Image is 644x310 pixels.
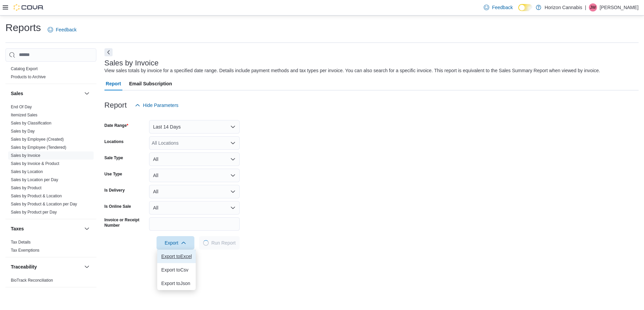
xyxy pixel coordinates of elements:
img: Cova [14,4,44,11]
label: Is Online Sale [104,204,131,209]
a: Sales by Day [11,129,35,134]
a: Sales by Employee (Created) [11,137,64,142]
div: Traceability [5,276,96,287]
span: Itemized Sales [11,112,38,118]
a: Sales by Classification [11,121,51,125]
button: Export toCsv [157,263,196,277]
button: Taxes [83,225,91,233]
a: Sales by Employee (Tendered) [11,145,66,150]
span: Sales by Day [11,129,35,134]
a: Sales by Location per Day [11,177,58,182]
label: Locations [104,139,124,144]
label: Use Type [104,171,122,177]
a: Products to Archive [11,75,46,79]
button: Hide Parameters [132,98,181,112]
label: Date Range [104,123,128,128]
h3: Report [104,101,127,109]
p: Horizon Cannabis [545,3,582,11]
button: All [149,169,240,182]
div: Sales [5,103,96,219]
a: Tax Details [11,240,31,245]
label: Sale Type [104,155,123,161]
span: Hide Parameters [143,102,178,109]
label: Invoice or Receipt Number [104,217,146,228]
button: Traceability [83,263,91,271]
span: Export to Csv [161,267,192,273]
a: Sales by Product [11,186,42,190]
button: Taxes [11,225,81,232]
a: Sales by Location [11,169,43,174]
a: Sales by Product per Day [11,210,57,215]
span: Loading [203,240,209,246]
a: Catalog Export [11,66,38,71]
h3: Taxes [11,225,24,232]
button: Export [157,236,194,250]
div: Products [5,65,96,84]
label: Is Delivery [104,188,125,193]
span: JW [590,3,596,11]
a: End Of Day [11,105,32,109]
span: Sales by Classification [11,120,51,126]
button: Next [104,48,113,56]
a: BioTrack Reconciliation [11,278,53,283]
button: Sales [83,89,91,97]
span: Export to Excel [161,254,192,259]
a: Sales by Invoice [11,153,40,158]
a: Tax Exemptions [11,248,40,253]
span: Sales by Product per Day [11,209,57,215]
p: [PERSON_NAME] [600,3,639,11]
a: Itemized Sales [11,113,38,117]
span: Sales by Product & Location [11,193,62,199]
h3: Sales [11,90,23,97]
h1: Reports [5,21,41,34]
span: Run Report [211,239,236,246]
span: Sales by Product [11,185,42,191]
a: Feedback [45,23,79,36]
span: Feedback [56,26,76,33]
button: All [149,201,240,215]
a: Feedback [481,1,515,14]
input: Dark Mode [518,4,532,11]
h3: Traceability [11,263,37,270]
button: LoadingRun Report [199,236,240,250]
a: Sales by Product & Location per Day [11,202,77,206]
span: End Of Day [11,104,32,110]
button: Export toJson [157,277,196,290]
div: Joe Wiktorek [589,3,597,11]
span: Email Subscription [129,77,172,90]
span: Export to Json [161,281,192,286]
h3: Sales by Invoice [104,59,159,67]
span: Catalog Export [11,66,38,72]
span: Export [161,236,190,250]
button: Sales [11,90,81,97]
a: Sales by Product & Location [11,194,62,198]
div: Taxes [5,238,96,257]
button: Export toExcel [157,250,196,263]
p: | [585,3,586,11]
button: Open list of options [230,140,236,146]
span: Sales by Product & Location per Day [11,201,77,207]
span: Sales by Location [11,169,43,174]
span: Feedback [492,4,512,11]
button: Last 14 Days [149,120,240,134]
span: Products to Archive [11,74,46,80]
button: All [149,185,240,198]
span: Sales by Location per Day [11,177,58,182]
button: Traceability [11,263,81,270]
button: All [149,152,240,166]
div: View sales totals by invoice for a specified date range. Details include payment methods and tax ... [104,67,600,74]
span: Report [106,77,121,90]
a: Sales by Invoice & Product [11,161,59,166]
